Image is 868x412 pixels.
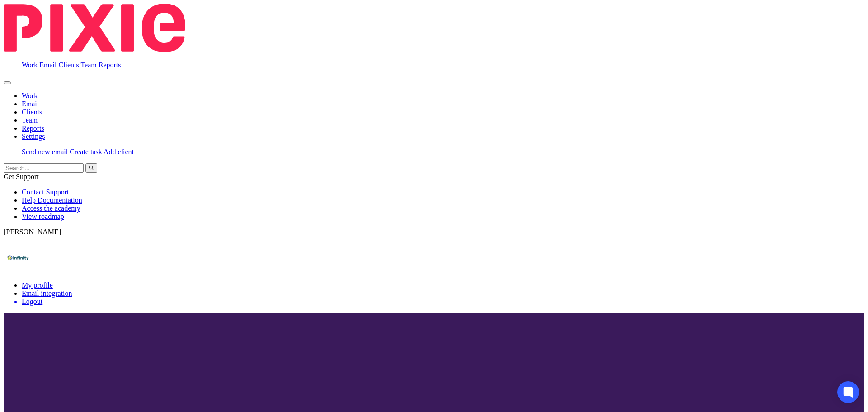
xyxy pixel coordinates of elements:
button: Search [85,163,97,173]
span: Logout [22,298,42,305]
a: View roadmap [22,213,64,220]
a: Team [80,61,96,69]
a: Reports [99,61,121,69]
a: Team [22,116,38,124]
a: Clients [58,61,79,69]
a: Settings [22,133,45,140]
a: Create task [70,148,102,156]
a: Email [22,100,39,108]
a: Contact Support [22,188,69,196]
a: Clients [22,108,42,116]
a: My profile [22,281,53,289]
a: Access the academy [22,204,80,212]
a: Email integration [22,289,72,297]
input: Search [4,163,84,173]
img: Infinity%20Logo%20with%20Whitespace%20.png [4,243,33,272]
a: Logout [22,298,864,306]
a: Add client [104,148,134,156]
a: Work [22,92,38,99]
a: Reports [22,124,44,132]
img: Pixie [4,4,185,52]
a: Work [22,61,38,69]
a: Email [39,61,57,69]
span: Get Support [4,173,39,180]
a: Send new email [22,148,68,156]
p: [PERSON_NAME] [4,228,864,236]
a: Help Documentation [22,196,82,204]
